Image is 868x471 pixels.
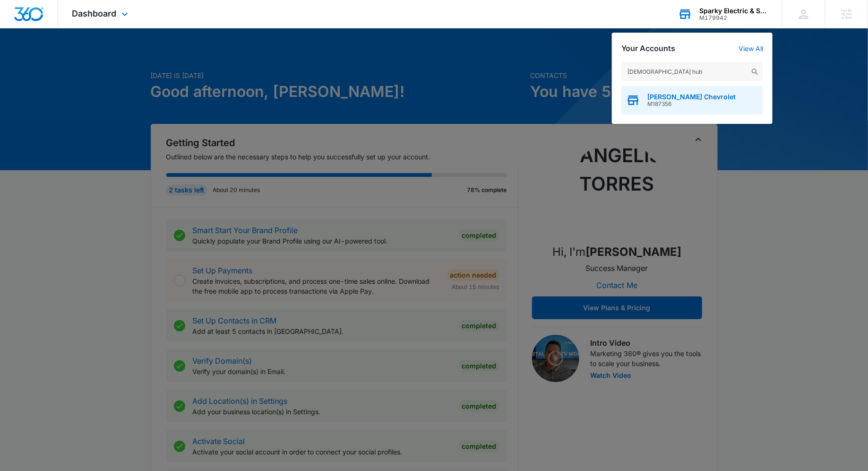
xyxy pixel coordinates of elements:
button: [PERSON_NAME] ChevroletM187356 [621,86,763,114]
span: M187356 [647,101,736,107]
span: Dashboard [72,9,117,18]
div: account id [699,15,768,21]
a: View All [739,44,763,52]
span: [PERSON_NAME] Chevrolet [647,93,736,101]
h2: Your Accounts [621,44,675,53]
div: account name [699,7,768,15]
input: Search Accounts [621,62,763,81]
